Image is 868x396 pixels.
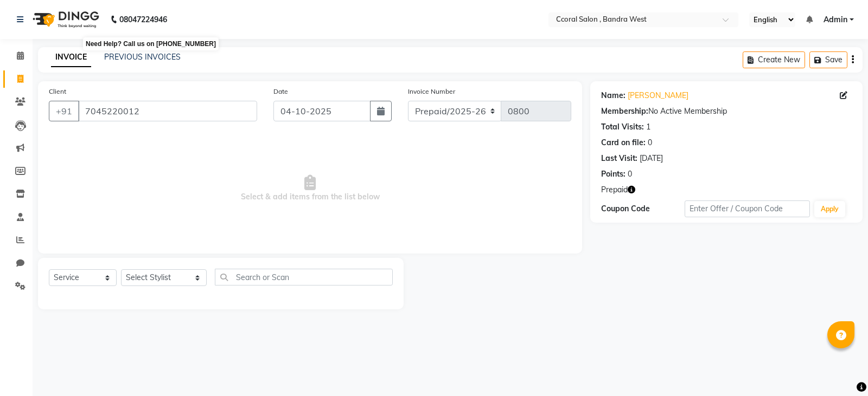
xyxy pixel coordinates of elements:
[49,134,571,243] span: Select & add items from the list below
[119,4,167,35] b: 08047224946
[814,201,845,217] button: Apply
[601,137,646,148] div: Card on file:
[822,353,857,385] iframe: chat widget
[601,121,644,133] div: Total Visits:
[646,121,650,133] div: 1
[49,87,66,96] label: Client
[78,101,257,121] input: Search by Name/Mobile/Email/Code
[601,106,852,117] div: No Active Membership
[601,168,626,180] div: Points:
[743,51,805,68] button: Create New
[51,48,91,67] a: INVOICE
[824,14,847,25] span: Admin
[685,200,810,217] input: Enter Offer / Coupon Code
[601,153,637,164] div: Last Visit:
[273,87,288,96] label: Date
[601,90,626,101] div: Name:
[104,52,181,62] a: PREVIOUS INVOICES
[648,137,652,148] div: 0
[628,168,632,180] div: 0
[640,153,663,164] div: [DATE]
[49,101,79,121] button: +91
[601,203,685,215] div: Coupon Code
[628,90,688,101] a: [PERSON_NAME]
[601,106,648,117] div: Membership:
[408,87,455,96] label: Invoice Number
[601,184,628,196] span: Prepaid
[28,4,102,35] img: logo
[215,269,393,285] input: Search or Scan
[809,51,847,68] button: Save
